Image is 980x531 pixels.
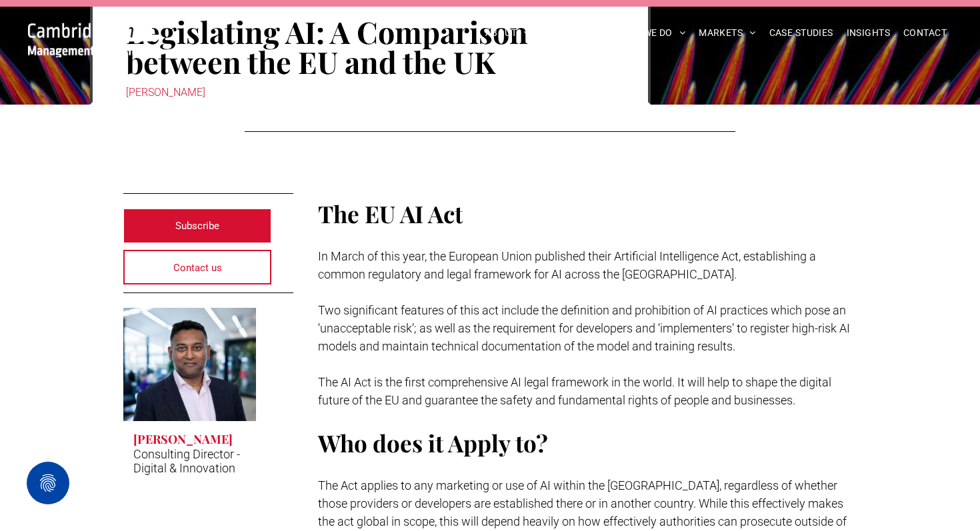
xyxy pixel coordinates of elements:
div: [PERSON_NAME] [126,83,615,102]
h1: Legislating AI: A Comparison between the EU and the UK [126,15,615,78]
a: INSIGHTS [840,23,897,43]
a: Rachi Weerasinghe [123,308,256,421]
span: Subscribe [175,209,219,243]
a: WHAT WE DO [608,23,693,43]
a: CONTACT [897,23,953,43]
span: Who does it Apply to? [318,427,548,458]
p: Consulting Director - Digital & Innovation [133,447,246,475]
a: Contact us [123,250,271,284]
span: Two significant features of this act include the definition and prohibition of AI practices which... [318,303,850,353]
a: OUR PEOPLE [536,23,607,43]
span: In March of this year, the European Union published their Artificial Intelligence Act, establishi... [318,249,816,281]
span: The EU AI Act [318,198,463,229]
a: MARKETS [692,23,762,43]
a: Subscribe [123,209,271,243]
h3: [PERSON_NAME] [133,431,233,447]
span: The AI Act is the first comprehensive AI legal framework in the world. It will help to shape the ... [318,375,831,407]
a: ABOUT [479,23,537,43]
img: Go to Homepage [28,19,152,57]
a: CASE STUDIES [763,23,840,43]
a: Your Business Transformed | Cambridge Management Consulting [28,21,152,35]
span: Contact us [173,251,222,284]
